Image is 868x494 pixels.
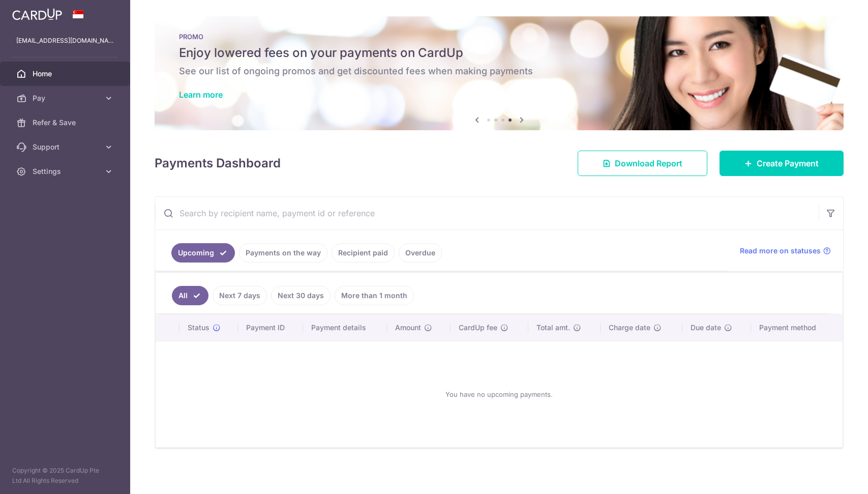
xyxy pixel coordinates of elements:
span: Home [33,69,100,79]
h6: See our list of ongoing promos and get discounted fees when making payments [179,65,819,77]
span: Read more on statuses [740,246,821,256]
a: All [172,286,208,305]
span: Refer & Save [33,118,100,128]
a: Create Payment [720,151,844,176]
span: Total amt. [536,323,570,333]
span: Support [33,142,100,152]
input: Search by recipient name, payment id or reference [155,197,819,229]
iframe: Opens a widget where you can find more information [803,463,858,489]
a: Recipient paid [332,243,395,263]
th: Payment method [751,314,843,341]
th: Payment ID [238,314,303,341]
span: Download Report [615,157,682,169]
th: Payment details [303,314,387,341]
div: You have no upcoming payments. [168,350,830,439]
p: [EMAIL_ADDRESS][DOMAIN_NAME] [16,36,114,46]
img: CardUp [12,8,62,20]
p: PROMO [179,33,819,41]
a: Payments on the way [239,243,327,263]
img: Latest Promos banner [155,16,844,130]
a: Upcoming [171,243,235,263]
a: Read more on statuses [740,246,831,256]
a: Learn more [179,90,223,100]
span: Due date [691,323,721,333]
a: Next 30 days [271,286,331,305]
span: CardUp fee [459,323,497,333]
span: Amount [395,323,421,333]
a: Download Report [578,151,707,176]
span: Status [188,323,209,333]
span: Pay [33,93,100,103]
span: Charge date [609,323,650,333]
h5: Enjoy lowered fees on your payments on CardUp [179,45,819,61]
a: More than 1 month [335,286,414,305]
a: Overdue [399,243,442,263]
span: Create Payment [757,157,819,169]
a: Next 7 days [213,286,267,305]
h4: Payments Dashboard [155,154,281,172]
span: Settings [33,166,100,177]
